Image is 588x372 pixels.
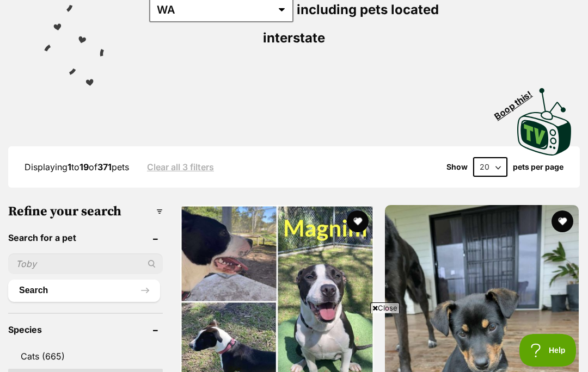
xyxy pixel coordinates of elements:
iframe: Advertisement [30,318,558,367]
a: Clear all 3 filters [147,162,214,172]
label: pets per page [513,163,563,171]
header: Search for a pet [8,233,163,243]
strong: 371 [97,162,112,172]
strong: 1 [68,162,71,172]
header: Species [8,325,163,334]
span: including pets located interstate [263,2,439,46]
strong: 19 [79,162,89,172]
a: Cats (665) [8,345,163,368]
iframe: Help Scout Beacon - Open [519,334,577,367]
button: favourite [552,210,573,232]
span: Boop this! [493,82,543,121]
h3: Refine your search [8,204,163,219]
button: Search [8,280,160,301]
img: PetRescue TV logo [517,88,572,156]
span: Close [370,302,400,313]
a: Boop this! [517,78,572,158]
button: favourite [347,210,369,232]
input: Toby [8,253,163,274]
span: Displaying to of pets [24,162,129,172]
span: Show [446,163,468,171]
img: adc.png [79,1,86,8]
